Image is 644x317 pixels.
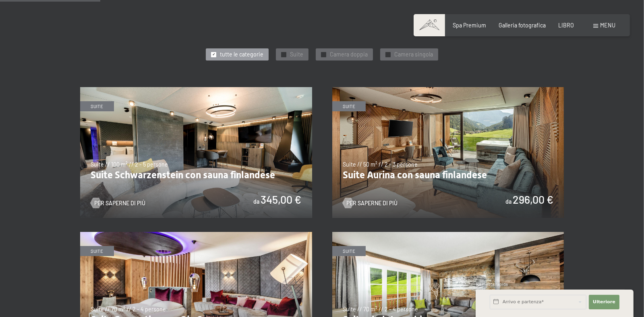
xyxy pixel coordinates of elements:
a: Galleria fotografica [499,22,546,29]
font: ✓ [322,52,325,56]
a: Suite chalet con biosauna [332,232,564,236]
font: Suite [290,51,303,58]
font: ✓ [387,52,390,56]
font: Per saperne di più [94,200,145,206]
font: Camera singola [394,51,433,58]
a: Spa Premium [453,22,486,29]
font: Ulteriore [593,299,615,304]
a: LIBRO [558,22,574,29]
font: Camera doppia [330,51,368,58]
font: tutte le categorie [220,51,263,58]
a: Per saperne di più [343,199,398,207]
a: Per saperne di più [91,199,145,207]
a: Suite Aurina con sauna finlandese [332,87,564,92]
img: Suite Aurina con sauna finlandese [332,87,564,218]
font: ✓ [282,52,286,56]
font: menu [601,22,616,29]
a: Suite Schwarzenstein con sauna finlandese [80,87,312,92]
img: Suite Schwarzenstein con sauna finlandese [80,87,312,218]
font: ✓ [212,52,215,56]
button: Ulteriore [589,295,619,309]
font: Per saperne di più [346,200,398,206]
font: Richiesta rapida [476,282,508,287]
a: Suite Romantica con Bio Sauna [80,232,312,236]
